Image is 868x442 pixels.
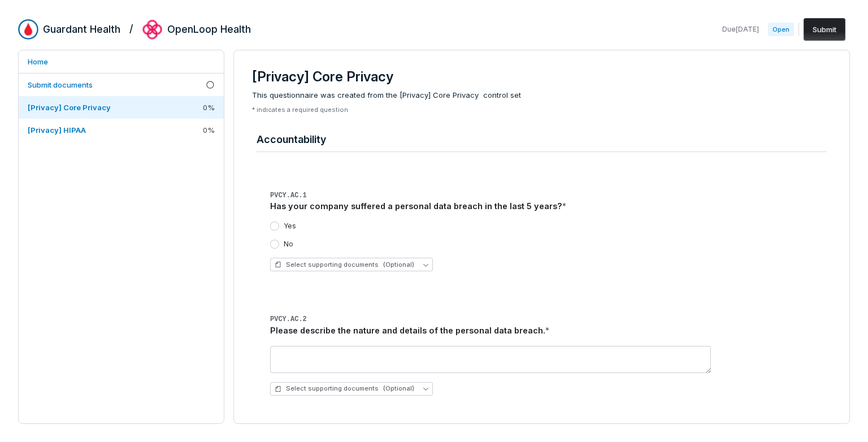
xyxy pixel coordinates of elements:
[129,19,133,36] h2: /
[203,125,215,135] span: 0 %
[270,315,307,323] span: PVCY.AC.2
[284,222,296,231] label: Yes
[28,125,86,135] span: [Privacy] HIPAA
[252,106,831,114] p: * indicates a required question
[275,261,414,269] span: Select supporting documents
[270,324,827,337] div: Please describe the nature and details of the personal data breach.
[19,73,224,96] a: Submit documents
[275,384,414,393] span: Select supporting documents
[252,90,831,101] span: This questionnaire was created from the [Privacy] Core Privacy control set
[270,200,827,213] div: Has your company suffered a personal data breach in the last 5 years?
[804,18,845,41] button: Submit
[19,96,224,119] a: [Privacy] Core Privacy0%
[257,132,827,147] h4: Accountability
[383,384,414,393] span: (Optional)
[252,68,831,85] h3: [Privacy] Core Privacy
[28,80,93,89] span: Submit documents
[768,23,794,36] span: Open
[270,192,307,200] span: PVCY.AC.1
[167,22,251,37] h2: OpenLoop Health
[19,119,224,141] a: [Privacy] HIPAA0%
[383,261,414,269] span: (Optional)
[19,50,224,73] a: Home
[722,25,759,34] span: Due [DATE]
[203,102,215,112] span: 0 %
[284,240,293,249] label: No
[28,103,111,112] span: [Privacy] Core Privacy
[43,22,120,37] h2: Guardant Health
